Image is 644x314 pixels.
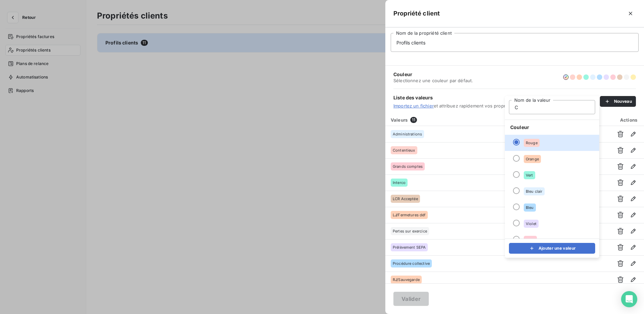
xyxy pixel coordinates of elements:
button: Ajouter une valeur [509,243,595,254]
span: Sélectionnez une couleur par défaut. [393,78,473,83]
span: 11 [410,117,417,123]
button: Nouveau [600,96,636,107]
span: et attribuez rapidement vos propriétés. [393,103,600,108]
span: LJ/Fermetures déf [393,213,426,217]
span: Liste des valeurs [393,94,600,101]
span: Procédure collective [393,261,430,265]
span: LCR Acceptée [393,197,418,201]
span: Prélèvement SEPA [393,245,426,249]
span: Bleu [526,206,534,210]
span: Interco [393,181,406,185]
div: Valeurs [387,117,608,123]
span: Vert [526,173,533,177]
span: RJ/Sauvegarde [393,278,420,282]
span: Pertes sur exercice [393,229,427,233]
button: Valider [393,292,429,306]
span: Rouge [526,141,538,145]
h5: Propriété client [393,9,440,18]
div: Open Intercom Messenger [621,291,637,307]
span: Contentieux [393,148,415,152]
span: Violet [526,222,537,226]
span: Administrations [393,132,422,136]
a: Importez un fichier [393,103,434,108]
span: Actions [620,117,637,123]
span: Couleur [505,120,599,135]
input: placeholder [391,33,639,52]
span: Rose [526,238,535,242]
input: placeholder [509,100,595,114]
span: Couleur [393,71,473,78]
span: Orange [526,157,539,161]
span: Bleu clair [526,189,543,193]
span: Grands comptes [393,164,423,168]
